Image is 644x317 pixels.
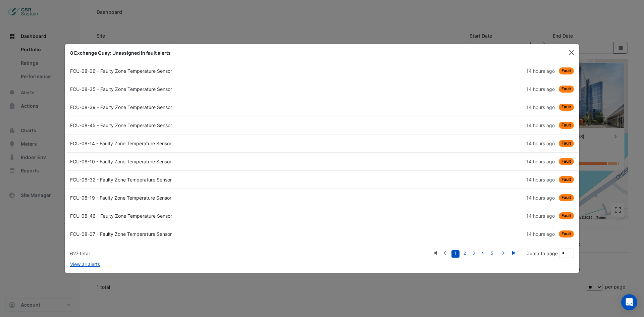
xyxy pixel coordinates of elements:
span: Sun 12-Oct-2025 19:00 BST [526,141,555,146]
div: Open Intercom Messenger [621,294,637,310]
span: Sun 12-Oct-2025 19:00 BST [526,195,555,201]
span: Sun 12-Oct-2025 19:00 BST [526,104,555,110]
span: Fault [559,104,574,111]
span: Fault [559,140,574,147]
div: FCU-08-35 - Faulty Zone Temperature Sensor [66,86,322,93]
div: FCU-08-19 - Faulty Zone Temperature Sensor [66,194,322,201]
a: 1 [451,250,460,258]
b: 8 Exchange Quay: Unassigned in fault alerts [70,50,171,56]
span: Fault [559,212,574,219]
div: FCU-08-14 - Faulty Zone Temperature Sensor [66,140,322,147]
a: 3 [470,250,478,258]
span: Fault [559,176,574,183]
div: FCU-08-07 - Faulty Zone Temperature Sensor [66,230,322,237]
div: FCU-08-06 - Faulty Zone Temperature Sensor [66,67,322,74]
div: FCU-08-32 - Faulty Zone Temperature Sensor [66,176,322,183]
a: View all alerts [70,261,100,268]
span: Sun 12-Oct-2025 19:00 BST [526,122,555,128]
div: FCU-08-46 - Faulty Zone Temperature Sensor [66,212,322,219]
a: 5 [488,250,496,258]
span: Fault [559,194,574,201]
span: Fault [559,122,574,129]
span: Sun 12-Oct-2025 19:00 BST [526,159,555,164]
span: Fault [559,230,574,237]
div: FCU-08-39 - Faulty Zone Temperature Sensor [66,104,322,111]
div: FCU-08-45 - Faulty Zone Temperature Sensor [66,122,322,129]
a: Last [508,249,519,258]
span: Fault [559,158,574,165]
a: 2 [461,250,469,258]
span: Sun 12-Oct-2025 19:00 BST [526,231,555,237]
a: Next [498,249,508,258]
button: Close [567,48,577,58]
span: Sun 12-Oct-2025 19:00 BST [526,86,555,92]
a: 4 [479,250,487,258]
div: FCU-08-10 - Faulty Zone Temperature Sensor [66,158,322,165]
span: Fault [559,86,574,93]
span: Sun 12-Oct-2025 19:00 BST [526,177,555,182]
label: Jump to page [527,250,558,257]
span: Fault [559,67,574,74]
div: 627 total [70,250,430,257]
span: Sun 12-Oct-2025 19:00 BST [526,213,555,219]
span: Sun 12-Oct-2025 19:00 BST [526,68,555,74]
